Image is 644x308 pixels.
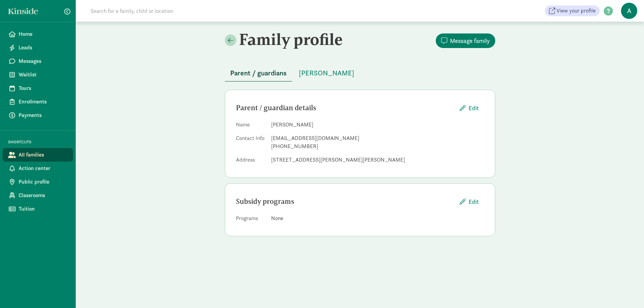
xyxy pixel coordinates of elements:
span: Edit [469,103,479,113]
span: Public profile [19,178,68,186]
dd: [STREET_ADDRESS][PERSON_NAME][PERSON_NAME] [271,156,484,164]
button: Edit [454,194,484,209]
button: [PERSON_NAME] [293,65,360,81]
button: Message family [436,33,495,48]
h2: Family profile [225,30,359,49]
a: Tuition [3,202,73,216]
span: Messages [19,57,68,65]
span: View your profile [556,7,596,15]
span: Payments [19,111,68,119]
a: Public profile [3,175,73,189]
div: None [271,214,484,222]
div: Subsidy programs [236,196,454,207]
span: Tuition [19,205,68,213]
span: Action center [19,164,68,172]
a: Messages [3,54,73,68]
span: Classrooms [19,191,68,199]
dd: [PERSON_NAME] [271,121,484,129]
span: Edit [469,197,479,206]
dt: Name [236,121,266,132]
div: [EMAIL_ADDRESS][DOMAIN_NAME] [271,134,484,142]
a: Enrollments [3,95,73,109]
div: [PHONE_NUMBER] [271,142,484,150]
dt: Contact Info [236,134,266,153]
a: Waitlist [3,68,73,81]
span: [PERSON_NAME] [299,68,354,78]
span: Tours [19,84,68,92]
a: Home [3,27,73,41]
input: Search for a family, child or location [87,4,276,18]
a: View your profile [545,5,600,16]
span: All families [19,151,68,159]
a: Classrooms [3,189,73,202]
a: [PERSON_NAME] [293,69,360,77]
button: Edit [454,101,484,115]
dt: Address [236,156,266,167]
a: Payments [3,109,73,122]
a: Tours [3,81,73,95]
span: Parent / guardians [230,68,287,78]
button: Parent / guardians [225,65,292,81]
span: Message family [450,36,490,45]
a: Parent / guardians [225,69,292,77]
a: Leads [3,41,73,54]
span: Home [19,30,68,38]
span: Enrollments [19,98,68,106]
dt: Programs [236,214,266,225]
span: Leads [19,44,68,52]
span: A [621,3,637,19]
a: Action center [3,162,73,175]
div: Parent / guardian details [236,102,454,113]
span: Waitlist [19,71,68,79]
a: All families [3,148,73,162]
